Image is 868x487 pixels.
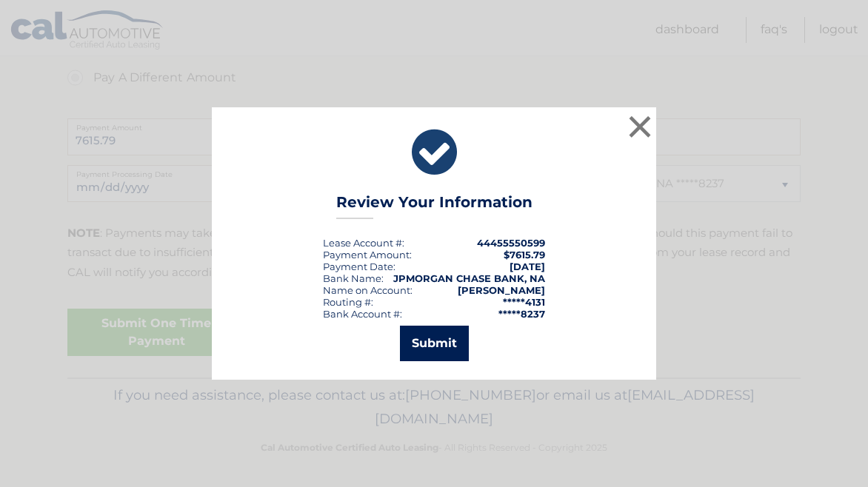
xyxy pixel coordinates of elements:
span: Payment Date [323,261,393,272]
strong: 44455550599 [477,237,545,249]
strong: JPMORGAN CHASE BANK, NA [393,272,545,284]
div: : [323,261,395,272]
div: Bank Account #: [323,308,402,320]
div: Name on Account: [323,284,413,296]
div: Lease Account #: [323,237,404,249]
div: Routing #: [323,296,373,308]
strong: [PERSON_NAME] [458,284,545,296]
span: [DATE] [510,261,545,272]
button: × [625,112,655,141]
button: Submit [400,326,469,361]
div: Payment Amount: [323,249,412,261]
div: Bank Name: [323,272,384,284]
span: $7615.79 [504,249,545,261]
h3: Review Your Information [336,193,533,219]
